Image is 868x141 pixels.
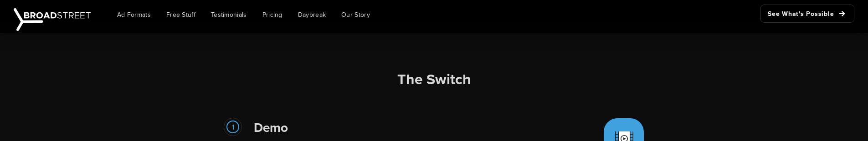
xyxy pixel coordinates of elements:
a: Testimonials [204,5,254,25]
a: Daybreak [291,5,333,25]
a: Free Stuff [159,5,202,25]
span: Ad Formats [117,10,151,20]
a: Our Story [334,5,377,25]
span: Our Story [341,10,370,20]
span: 1 [232,122,234,132]
span: Free Stuff [166,10,195,20]
img: Broadstreet | The Ad Manager for Small Publishers [14,8,91,31]
span: Pricing [262,10,282,20]
h3: Demo [254,118,545,137]
span: Daybreak [298,10,326,20]
h2: The Switch [180,70,688,89]
a: Pricing [256,5,289,25]
a: Ad Formats [110,5,158,25]
span: Testimonials [211,10,247,20]
a: See What's Possible [760,5,854,23]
